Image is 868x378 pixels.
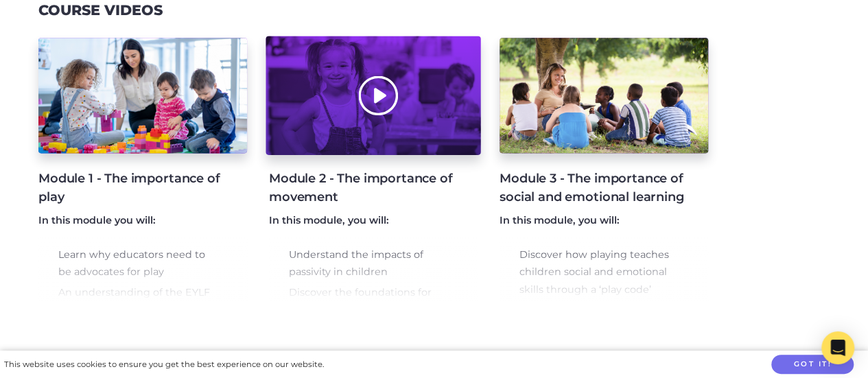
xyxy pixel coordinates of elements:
[821,331,854,364] div: Open Intercom Messenger
[269,214,389,226] strong: In this module, you will:
[519,248,669,296] span: Discover how playing teaches children social and emotional skills through a ‘play code’
[289,248,423,279] span: Understand the impacts of passivity in children
[38,214,156,226] strong: In this module you will:
[38,2,163,19] h3: Course Videos
[500,38,708,301] a: Module 3 - The importance of social and emotional learning In this module, you will: Discover how...
[4,357,324,372] div: This website uses cookies to ensure you get the best experience on our website.
[289,286,445,334] span: Discover the foundations for learning and how they are developed through movement
[38,169,225,206] h4: Module 1 - The importance of play
[38,38,247,301] a: Module 1 - The importance of play In this module you will: Learn why educators need to be advocat...
[58,286,210,352] span: An understanding of the EYLF Learning Outcomes and the EYLF themes of belonging, being and becoming
[269,169,456,206] h4: Module 2 - The importance of movement
[58,248,205,279] span: Learn why educators need to be advocates for play
[269,38,478,301] a: Module 2 - The importance of movement In this module, you will: Understand the impacts of passivi...
[500,214,620,226] strong: In this module, you will:
[771,355,854,375] button: Got it!
[500,169,686,206] h4: Module 3 - The importance of social and emotional learning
